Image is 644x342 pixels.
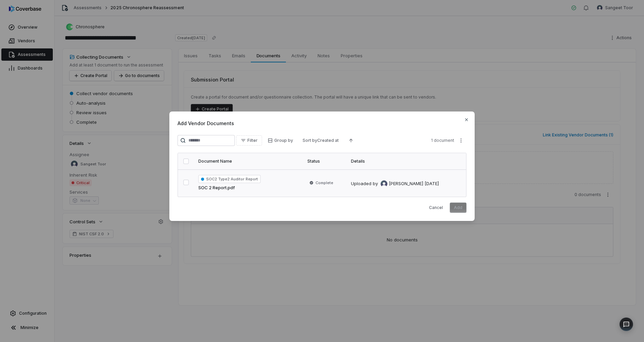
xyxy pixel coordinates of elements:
[298,135,343,146] button: Sort byCreated at
[307,159,343,164] div: Status
[381,180,387,187] img: Prateek Paliwal avatar
[456,135,466,146] button: More actions
[373,180,423,187] div: by
[178,120,466,127] span: Add Vendor Documents
[425,203,447,213] button: Cancel
[198,159,299,164] div: Document Name
[198,175,261,183] span: SOC2 Type2 Auditor Report
[247,138,258,143] span: Filter
[344,135,358,146] button: Ascending
[198,184,235,191] span: SOC 2 Report.pdf
[348,138,354,143] svg: Ascending
[316,180,333,185] span: Complete
[389,180,423,187] span: [PERSON_NAME]
[236,135,262,146] button: Filter
[425,180,439,187] div: [DATE]
[431,138,454,143] span: 1 document
[351,180,439,187] div: Uploaded
[263,135,297,146] button: Group by
[351,159,461,164] div: Details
